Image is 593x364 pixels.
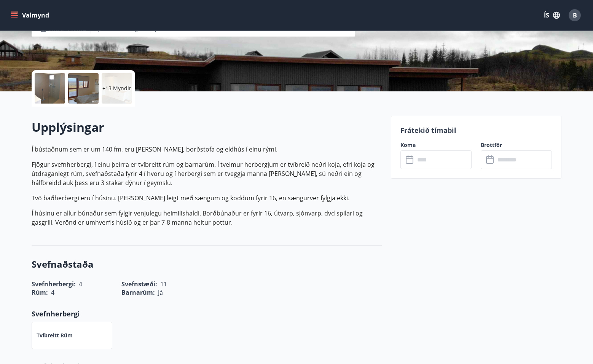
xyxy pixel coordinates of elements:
[566,6,584,24] button: B
[102,85,131,92] p: +13 Myndir
[32,145,382,154] p: Í bústaðnum sem er um 140 fm, eru [PERSON_NAME], borðstofa og eldhús í einu rými.
[158,288,163,297] span: Já
[481,141,552,149] label: Brottför
[9,8,52,22] button: menu
[37,332,73,339] p: Tvíbreitt rúm
[573,11,577,19] span: B
[32,309,382,319] p: Svefnherbergi
[400,125,552,135] p: Frátekið tímabil
[32,288,48,297] span: Rúm :
[400,141,472,149] label: Koma
[32,160,382,187] p: Fjögur svefnherbergi, í einu þeirra er tvíbreitt rúm og barnarúm. Í tveimur herbergjum er tvíbrei...
[32,119,382,136] h2: Upplýsingar
[121,288,155,297] span: Barnarúm :
[32,193,382,203] p: Tvö baðherbergi eru í húsinu. [PERSON_NAME] leigt með sængum og koddum fyrir 16, en sængurver fyl...
[32,209,382,227] p: Í húsinu er allur búnaður sem fylgir venjulegu heimilishaldi. Borðbúnaður er fyrir 16, útvarp, sj...
[51,288,54,297] span: 4
[540,8,564,22] button: ÍS
[32,258,382,271] h3: Svefnaðstaða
